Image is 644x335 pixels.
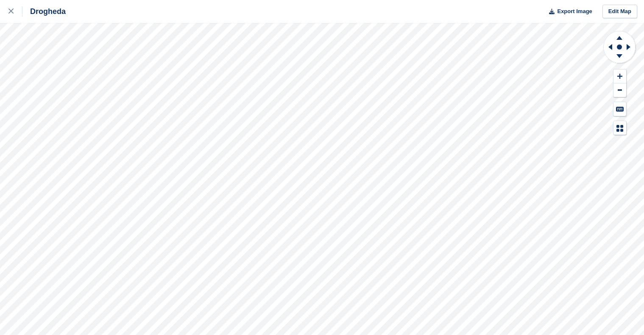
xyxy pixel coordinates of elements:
[602,5,637,19] a: Edit Map
[613,69,626,83] button: Zoom In
[613,102,626,116] button: Keyboard Shortcuts
[22,6,66,17] div: Drogheda
[613,121,626,135] button: Map Legend
[613,83,626,97] button: Zoom Out
[557,7,592,16] span: Export Image
[544,5,592,19] button: Export Image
